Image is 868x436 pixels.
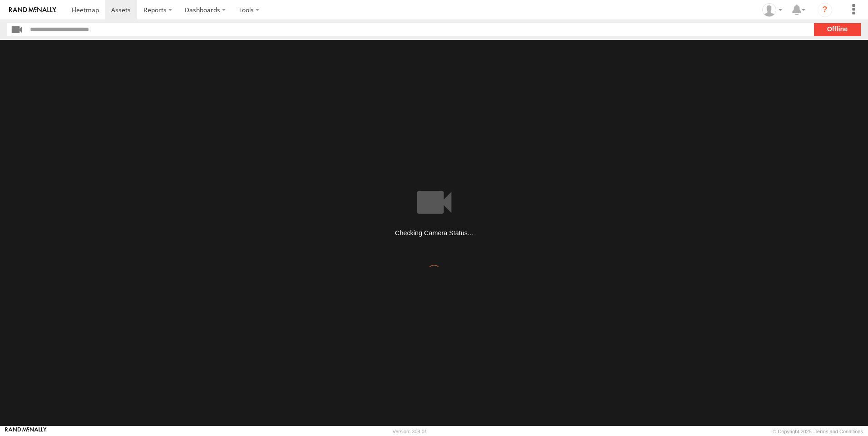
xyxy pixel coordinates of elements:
img: rand-logo.svg [9,7,56,13]
a: Visit our Website [5,427,47,436]
div: Barbara Muller [759,3,785,17]
div: Version: 308.01 [393,429,427,434]
div: © Copyright 2025 - [773,429,863,434]
a: Terms and Conditions [815,429,863,434]
i: ? [818,3,832,17]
